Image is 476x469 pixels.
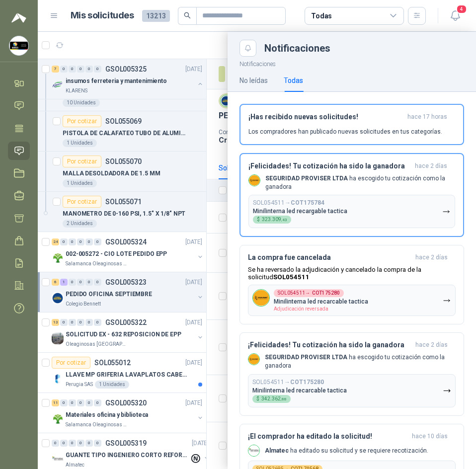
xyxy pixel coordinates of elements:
p: SOL054511 → [252,379,324,386]
span: ,88 [281,397,287,401]
div: Notificaciones [264,43,464,53]
b: COT175280 [290,379,324,386]
h3: ¡Felicidades! Tu cotización ha sido la ganadora [248,341,411,349]
button: Close [239,40,256,57]
button: 4 [446,7,464,25]
span: 13213 [142,10,170,22]
span: hace 17 horas [407,113,447,121]
div: $ [252,395,291,403]
p: SOL054511 → [253,199,324,207]
button: ¡Felicidades! Tu cotización ha sido la ganadorahace 2 días Company LogoSEGURIDAD PROVISER LTDA ha... [239,332,464,416]
span: search [184,12,191,19]
button: ¡Has recibido nuevas solicitudes!hace 17 horas Los compradores han publicado nuevas solicitudes e... [239,104,464,145]
p: Los compradores han publicado nuevas solicitudes en tus categorías. [248,127,442,136]
span: hace 10 días [412,432,448,441]
img: Company Logo [248,354,259,365]
img: Company Logo [248,445,259,456]
span: 342.362 [261,396,287,401]
p: Minilinterna led recarcable tactica [252,387,347,394]
img: Logo peakr [11,12,26,24]
span: ,43 [281,218,287,222]
div: SOL054511 → [274,289,344,297]
div: Todas [311,10,332,21]
p: ha escogido tu cotización como la ganadora [265,174,455,191]
span: hace 2 días [415,253,448,262]
b: COT175784 [291,199,324,206]
div: $ [253,216,291,224]
b: SEGURIDAD PROVISER LTDA [265,354,347,361]
h3: ¡El comprador ha editado la solicitud! [248,432,408,441]
h3: ¡Has recibido nuevas solicitudes! [248,113,403,121]
b: Almatec [265,447,289,454]
p: Minilinterna led recarcable tactica [274,298,368,305]
button: SOL054511→COT175280Minilinterna led recarcable tactica$342.362,88 [248,374,456,407]
p: Notificaciones [228,57,476,69]
img: Company Logo [249,175,260,186]
b: COT175280 [312,291,340,296]
h3: La compra fue cancelada [248,253,411,262]
button: SOL054511→COT175784Minilinterna led recargable tactica$323.309,43 [248,195,455,228]
span: 4 [456,4,467,14]
span: hace 2 días [415,341,448,349]
h3: ¡Felicidades! Tu cotización ha sido la ganadora [248,162,411,170]
span: 323.309 [262,217,287,222]
b: SEGURIDAD PROVISER LTDA [265,175,348,182]
button: ¡Felicidades! Tu cotización ha sido la ganadorahace 2 días Company LogoSEGURIDAD PROVISER LTDA ha... [239,153,464,237]
button: La compra fue canceladahace 2 días Se ha reversado la adjudicación y cancelado la compra de la so... [239,245,464,324]
p: ha editado su solicitud y se requiere recotización. [265,447,428,455]
button: Company LogoSOL054511→COT175280Minilinterna led recarcable tacticaAdjudicación reversada [248,285,456,316]
p: Minilinterna led recargable tactica [253,208,347,215]
span: hace 2 días [415,162,447,170]
p: ha escogido tu cotización como la ganadora [265,353,456,370]
div: Todas [284,75,303,86]
b: SOL054511 [273,273,310,281]
p: Se ha reversado la adjudicación y cancelado la compra de la solicitud [248,266,456,281]
img: Company Logo [253,290,269,306]
span: Adjudicación reversada [274,306,328,312]
img: Company Logo [9,36,28,55]
div: No leídas [239,75,268,86]
h1: Mis solicitudes [71,8,134,23]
